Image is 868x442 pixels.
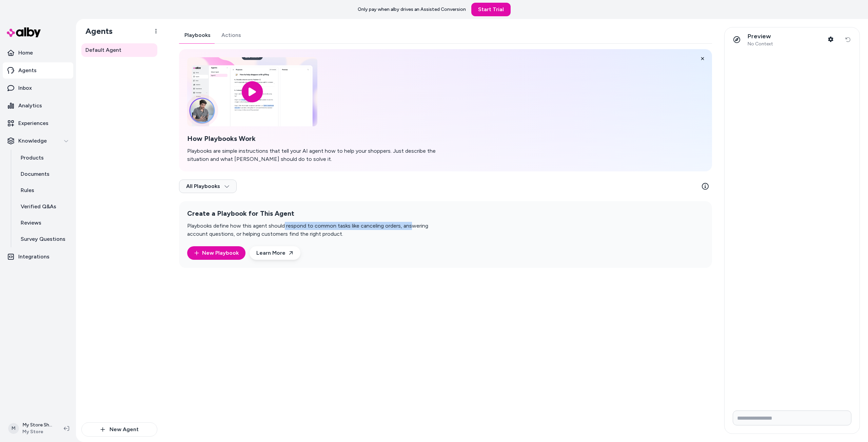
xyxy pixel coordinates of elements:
p: Experiences [18,119,48,127]
h2: Create a Playbook for This Agent [187,209,448,218]
a: Start Trial [471,3,511,16]
a: Default Agent [81,43,157,57]
span: Default Agent [85,46,121,54]
p: My Store Shopify [22,422,53,428]
h1: Agents [80,26,113,36]
p: Playbooks are simple instructions that tell your AI agent how to help your shoppers. Just describ... [187,147,448,163]
input: Write your prompt here [733,411,851,425]
p: Reviews [21,219,41,227]
a: Inbox [3,80,73,96]
a: Home [3,45,73,61]
span: My Store [22,428,53,435]
button: New Agent [81,422,157,437]
a: Documents [14,166,73,182]
a: Agents [3,62,73,79]
p: Integrations [18,253,50,261]
p: Documents [21,170,50,178]
p: Agents [18,66,37,75]
h2: How Playbooks Work [187,134,448,143]
p: Inbox [18,84,32,92]
a: Verified Q&As [14,198,73,215]
p: Rules [21,186,34,194]
p: Survey Questions [21,235,65,243]
p: Products [21,154,44,162]
a: Integrations [3,249,73,265]
a: Reviews [14,215,73,231]
button: MMy Store ShopifyMy Store [4,418,58,439]
a: Experiences [3,115,73,131]
a: New Playbook [194,249,239,257]
p: Knowledge [18,137,47,145]
a: Products [14,150,73,166]
p: Only pay when alby drives an Assisted Conversion [358,6,466,13]
a: Survey Questions [14,231,73,247]
p: Playbooks define how this agent should respond to common tasks like canceling orders, answering a... [187,222,448,238]
img: alby Logo [7,27,41,37]
button: Knowledge [3,133,73,149]
button: New Playbook [187,246,245,260]
a: Rules [14,182,73,198]
p: Preview [748,33,773,40]
p: Verified Q&As [21,203,56,211]
span: All Playbooks [186,183,230,190]
p: Home [18,49,33,57]
button: Playbooks [179,27,216,43]
span: No Context [748,41,773,47]
a: Analytics [3,98,73,114]
p: Analytics [18,102,42,110]
button: Actions [216,27,246,43]
span: M [8,423,19,434]
button: All Playbooks [179,180,237,193]
a: Learn More [250,246,300,260]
